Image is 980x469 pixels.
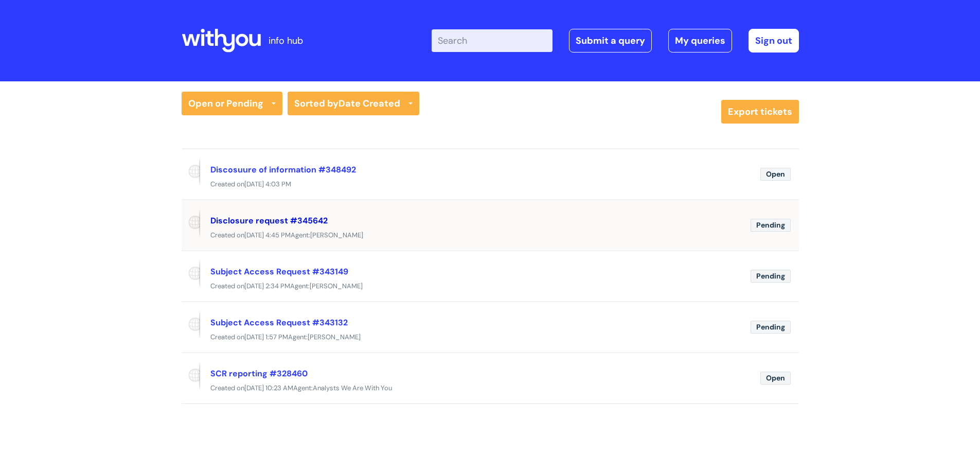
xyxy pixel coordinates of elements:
a: Submit a query [569,29,652,53]
span: Open [760,372,791,385]
a: Subject Access Request #343149 [210,266,348,277]
span: Reported via portal [182,361,200,390]
a: Open or Pending [182,92,282,115]
a: Disclosure request #345642 [210,215,328,226]
a: My queries [668,29,732,53]
span: Reported via portal [182,259,200,288]
a: SCR reporting #328460 [210,368,308,379]
b: Date Created [338,97,400,110]
div: Created on Agent: [182,382,799,395]
span: [PERSON_NAME] [310,282,363,290]
span: [DATE] 4:03 PM [244,180,291,188]
a: Discosuure of information #348492 [210,164,356,175]
span: Pending [751,219,791,232]
span: Open [760,168,791,181]
span: Reported via portal [182,209,200,237]
a: Sorted byDate Created [288,92,419,115]
span: [PERSON_NAME] [308,333,361,341]
span: Reported via portal [182,158,200,186]
span: [DATE] 2:34 PM [244,282,290,290]
span: Reported via portal [182,310,200,339]
div: | - [432,29,799,53]
div: Created on Agent: [182,331,799,344]
span: [PERSON_NAME] [310,231,363,239]
a: Export tickets [721,100,799,124]
a: Sign out [749,29,799,53]
span: Analysts We Are With You [313,384,392,392]
span: [DATE] 1:57 PM [244,333,288,341]
div: Created on [182,178,799,191]
input: Search [432,29,553,52]
span: Pending [751,321,791,334]
div: Created on Agent: [182,280,799,293]
span: Pending [751,270,791,283]
a: Subject Access Request #343132 [210,317,348,328]
span: [DATE] 10:23 AM [244,384,293,392]
div: Created on Agent: [182,229,799,242]
p: info hub [269,32,303,49]
span: [DATE] 4:45 PM [244,231,291,239]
